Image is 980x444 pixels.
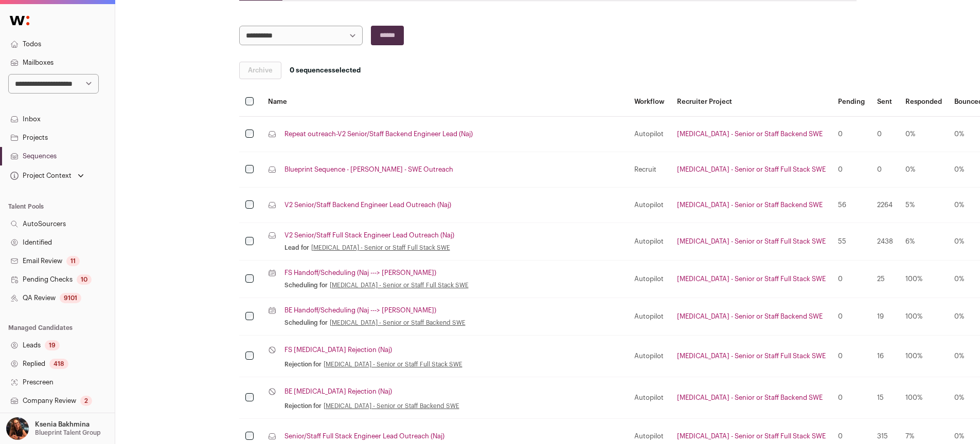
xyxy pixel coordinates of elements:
div: 11 [66,256,80,266]
td: 0 [832,377,871,419]
th: Recruiter Project [671,87,832,117]
span: selected [290,66,361,75]
span: Scheduling for [284,319,328,327]
div: 418 [49,359,68,369]
td: 100% [899,298,948,336]
div: Project Context [8,172,72,180]
a: [MEDICAL_DATA] - Senior or Staff Backend SWE [677,394,823,401]
a: FS Handoff/Scheduling (Naj ---> [PERSON_NAME]) [284,269,436,277]
a: [MEDICAL_DATA] - Senior or Staff Full Stack SWE [330,281,469,289]
td: Recruit [628,152,671,188]
td: 25 [871,261,899,298]
a: Senior/Staff Full Stack Engineer Lead Outreach (Naj) [284,432,444,440]
td: 15 [871,377,899,419]
img: Wellfound [4,10,35,31]
td: 0 [832,152,871,188]
a: [MEDICAL_DATA] - Senior or Staff Backend SWE [330,319,466,327]
a: [MEDICAL_DATA] - Senior or Staff Full Stack SWE [677,433,826,439]
td: Autopilot [628,298,671,336]
span: 0 sequences [290,67,332,73]
td: Autopilot [628,223,671,261]
td: 2264 [871,188,899,223]
td: 100% [899,336,948,377]
a: [MEDICAL_DATA] - Senior or Staff Full Stack SWE [311,244,450,252]
a: [MEDICAL_DATA] - Senior or Staff Backend SWE [324,402,459,410]
th: Sent [871,87,899,117]
td: 0 [832,117,871,152]
td: 16 [871,336,899,377]
a: [MEDICAL_DATA] - Senior or Staff Backend SWE [677,313,823,320]
td: 0 [832,336,871,377]
a: FS [MEDICAL_DATA] Rejection (Naj) [284,346,392,354]
td: Autopilot [628,336,671,377]
td: 56 [832,188,871,223]
div: 10 [77,274,92,285]
th: Pending [832,87,871,117]
a: BE Handoff/Scheduling (Naj ---> [PERSON_NAME]) [284,306,436,314]
th: Responded [899,87,948,117]
a: V2 Senior/Staff Backend Engineer Lead Outreach (Naj) [284,201,451,209]
div: 2 [80,396,92,406]
td: 19 [871,298,899,336]
span: Rejection for [284,402,322,410]
span: Scheduling for [284,281,328,289]
a: [MEDICAL_DATA] - Senior or Staff Full Stack SWE [677,275,826,282]
td: 0 [871,117,899,152]
a: [MEDICAL_DATA] - Senior or Staff Full Stack SWE [677,353,826,359]
a: Blueprint Sequence - [PERSON_NAME] - SWE Outreach [284,165,453,174]
div: 9101 [60,293,81,303]
th: Workflow [628,87,671,117]
span: Lead for [284,244,309,252]
a: [MEDICAL_DATA] - Senior or Staff Backend SWE [677,131,823,137]
td: 5% [899,188,948,223]
td: Autopilot [628,188,671,223]
p: Ksenia Bakhmina [35,420,90,429]
td: 0 [871,152,899,188]
td: 0 [832,261,871,298]
td: 0% [899,117,948,152]
td: 100% [899,377,948,419]
a: [MEDICAL_DATA] - Senior or Staff Full Stack SWE [324,360,462,368]
td: 0% [899,152,948,188]
a: [MEDICAL_DATA] - Senior or Staff Full Stack SWE [677,166,826,173]
td: 55 [832,223,871,261]
span: Rejection for [284,360,322,368]
a: Repeat outreach-V2 Senior/Staff Backend Engineer Lead (Naj) [284,130,473,138]
td: 2438 [871,223,899,261]
a: [MEDICAL_DATA] - Senior or Staff Full Stack SWE [677,238,826,245]
td: 0 [832,298,871,336]
a: BE [MEDICAL_DATA] Rejection (Naj) [284,387,392,396]
div: 19 [45,340,60,350]
button: Open dropdown [4,417,103,440]
th: Name [262,87,628,117]
td: 6% [899,223,948,261]
a: V2 Senior/Staff Full Stack Engineer Lead Outreach (Naj) [284,231,454,239]
a: [MEDICAL_DATA] - Senior or Staff Backend SWE [677,201,823,208]
td: Autopilot [628,377,671,419]
td: 100% [899,261,948,298]
td: Autopilot [628,261,671,298]
img: 13968079-medium_jpg [6,417,29,440]
button: Open dropdown [8,169,86,183]
td: Autopilot [628,117,671,152]
p: Blueprint Talent Group [35,429,101,437]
